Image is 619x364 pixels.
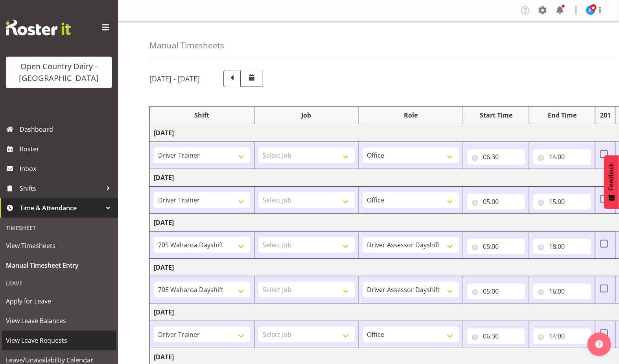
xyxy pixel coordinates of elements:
img: Rosterit website logo [6,20,71,35]
button: Feedback - Show survey [604,155,619,209]
a: Manual Timesheet Entry [2,256,116,275]
span: Inbox [20,163,114,175]
a: View Leave Balances [2,311,116,331]
h4: Manual Timesheets [149,41,224,50]
a: Apply for Leave [2,291,116,311]
h5: [DATE] - [DATE] [149,74,200,83]
span: Dashboard [20,123,114,135]
div: Shift [154,110,250,120]
input: Click to select... [533,328,591,344]
span: Time & Attendance [20,202,102,214]
span: View Leave Requests [6,335,112,346]
div: End Time [533,110,591,120]
div: Timesheet [2,220,116,236]
span: Feedback [608,163,615,191]
span: Manual Timesheet Entry [6,259,112,271]
img: help-xxl-2.png [595,340,603,348]
span: View Timesheets [6,240,112,252]
input: Click to select... [467,328,525,344]
img: jason-porter10044.jpg [586,6,595,15]
input: Click to select... [467,149,525,165]
span: Apply for Leave [6,295,112,307]
div: 201 [599,110,612,120]
input: Click to select... [533,194,591,210]
span: View Leave Balances [6,315,112,327]
input: Click to select... [533,149,591,165]
div: Open Country Dairy - [GEOGRAPHIC_DATA] [14,61,104,84]
input: Click to select... [533,283,591,299]
a: View Timesheets [2,236,116,256]
input: Click to select... [533,239,591,254]
a: View Leave Requests [2,331,116,350]
div: Job [258,110,355,120]
input: Click to select... [467,283,525,299]
div: Leave [2,275,116,291]
span: Roster [20,143,114,155]
input: Click to select... [467,239,525,254]
span: Shifts [20,182,102,194]
input: Click to select... [467,194,525,210]
div: Start Time [467,110,525,120]
div: Role [363,110,459,120]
